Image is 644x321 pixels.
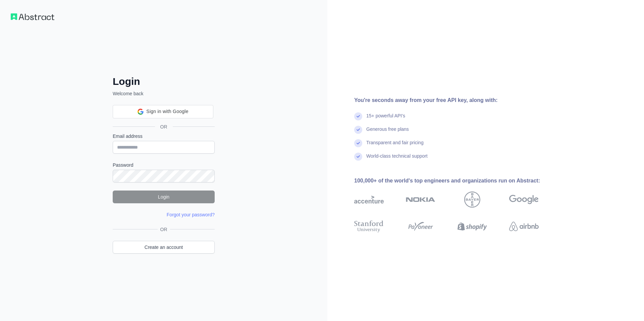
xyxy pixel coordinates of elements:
div: 100,000+ of the world's top engineers and organizations run on Abstract: [354,177,560,185]
img: payoneer [406,219,435,234]
img: check mark [354,112,362,120]
span: OR [155,123,173,130]
h2: Login [113,75,215,88]
img: nokia [406,192,435,208]
label: Email address [113,133,215,140]
span: OR [158,226,170,233]
div: Generous free plans [366,126,409,139]
img: check mark [354,126,362,134]
img: google [509,192,539,208]
img: shopify [458,219,487,234]
img: bayer [464,192,480,208]
img: stanford university [354,219,384,234]
span: Sign in with Google [146,108,188,115]
a: Forgot your password? [167,212,215,217]
div: Sign in with Google [113,105,213,118]
a: Create an account [113,241,215,254]
img: Workflow [11,13,54,20]
div: World-class technical support [366,153,428,166]
div: Transparent and fair pricing [366,139,424,153]
img: check mark [354,139,362,147]
div: 15+ powerful API's [366,112,405,126]
img: airbnb [509,219,539,234]
img: check mark [354,153,362,161]
img: accenture [354,192,384,208]
div: You're seconds away from your free API key, along with: [354,96,560,104]
label: Password [113,162,215,168]
p: Welcome back [113,90,215,97]
button: Login [113,191,215,203]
